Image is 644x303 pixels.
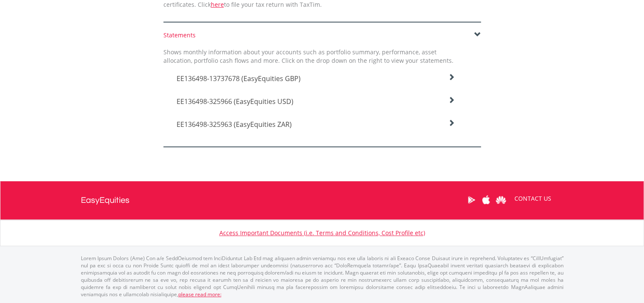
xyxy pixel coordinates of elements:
[219,229,425,237] a: Access Important Documents (i.e. Terms and Conditions, Cost Profile etc)
[464,187,479,213] a: Google Play
[178,291,221,298] a: please read more:
[509,187,557,210] a: CONTACT US
[177,97,293,106] span: EE136498-325966 (EasyEquities USD)
[177,74,301,83] span: EE136498-13737678 (EasyEquities GBP)
[157,48,460,65] div: Shows monthly information about your accounts such as portfolio summary, performance, asset alloc...
[211,0,224,8] a: here
[81,181,130,219] a: EasyEquities
[494,187,509,213] a: Huawei
[198,0,322,8] span: Click to file your tax return with TaxTim.
[479,187,494,213] a: Apple
[177,120,292,129] span: EE136498-325963 (EasyEquities ZAR)
[81,255,564,298] p: Lorem Ipsum Dolors (Ame) Con a/e SeddOeiusmod tem InciDiduntut Lab Etd mag aliquaen admin veniamq...
[163,31,481,39] div: Statements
